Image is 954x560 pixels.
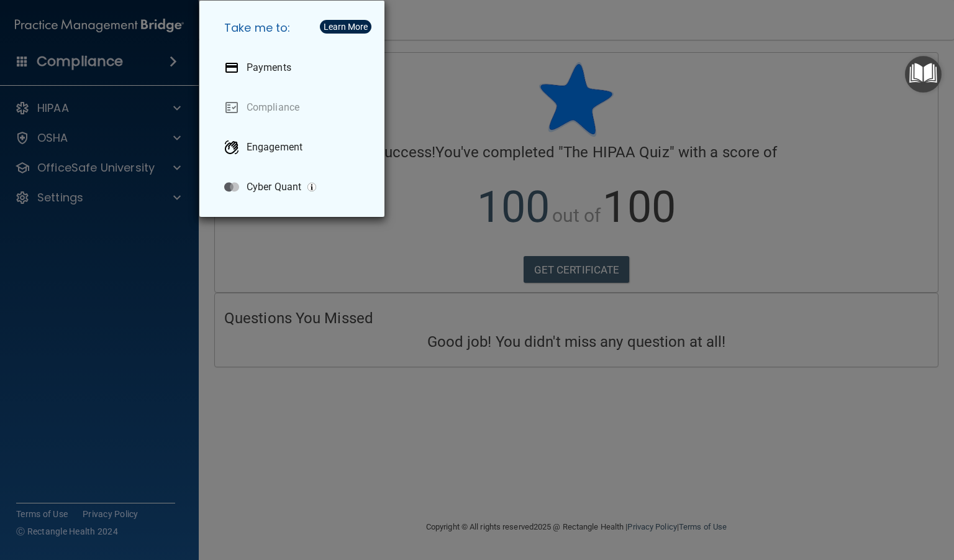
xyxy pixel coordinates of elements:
[247,181,301,193] p: Cyber Quant
[214,90,375,125] a: Compliance
[214,130,375,165] a: Engagement
[320,20,371,34] button: Learn More
[247,141,302,154] p: Engagement
[214,170,375,204] a: Cyber Quant
[905,56,942,93] button: Open Resource Center
[214,11,375,45] h5: Take me to:
[324,22,368,31] div: Learn More
[892,474,939,521] iframe: Drift Widget Chat Controller
[214,50,375,85] a: Payments
[247,62,291,74] p: Payments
